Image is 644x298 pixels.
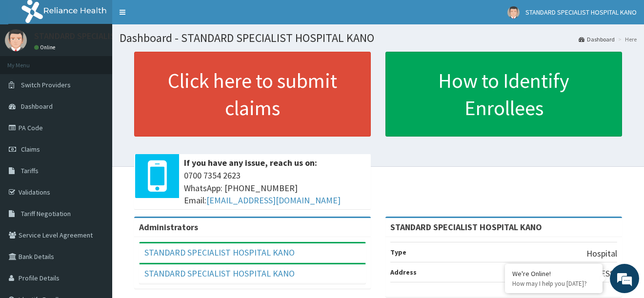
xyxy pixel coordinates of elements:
[120,32,637,44] h1: Dashboard - STANDARD SPECIALIST HOSPITAL KANO
[21,209,71,218] span: Tariff Negotiation
[390,268,417,277] b: Address
[579,35,615,43] a: Dashboard
[512,279,595,288] p: How may I help you today?
[390,221,542,233] strong: STANDARD SPECIALIST HOSPITAL KANO
[21,102,53,111] span: Dashboard
[34,44,58,51] a: Online
[512,269,595,278] div: We're Online!
[21,166,39,175] span: Tariffs
[206,195,341,206] a: [EMAIL_ADDRESS][DOMAIN_NAME]
[586,247,617,260] p: Hospital
[21,145,40,154] span: Claims
[139,221,198,233] b: Administrators
[5,29,27,51] img: User Image
[385,52,622,137] a: How to Identify Enrollees
[144,268,295,279] a: STANDARD SPECIALIST HOSPITAL KANO
[525,8,637,17] span: STANDARD SPECIALIST HOSPITAL KANO
[390,248,406,257] b: Type
[184,157,317,168] b: If you have any issue, reach us on:
[134,52,371,137] a: Click here to submit claims
[507,6,520,19] img: User Image
[616,35,637,43] li: Here
[34,32,184,40] p: STANDARD SPECIALIST HOSPITAL KANO
[144,247,295,258] a: STANDARD SPECIALIST HOSPITAL KANO
[21,80,71,89] span: Switch Providers
[184,169,366,207] span: 0700 7354 2623 WhatsApp: [PHONE_NUMBER] Email:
